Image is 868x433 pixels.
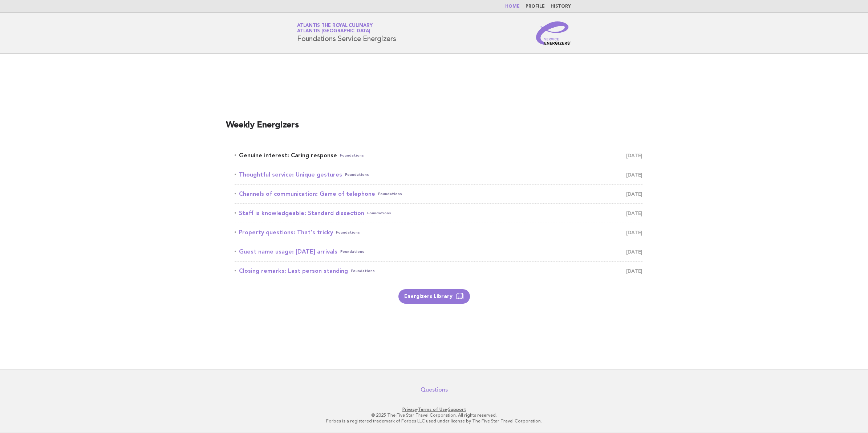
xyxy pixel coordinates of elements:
[226,120,642,137] h2: Weekly Energizers
[421,386,448,393] a: Questions
[626,170,642,180] span: [DATE]
[212,412,656,418] p: © 2025 The Five Star Travel Corporation. All rights reserved.
[340,247,364,257] span: Foundations
[402,407,417,412] a: Privacy
[297,24,396,43] h1: Foundations Service Energizers
[297,23,372,33] a: Atlantis the Royal CulinaryAtlantis [GEOGRAPHIC_DATA]
[398,289,470,304] a: Energizers Library
[626,266,642,276] span: [DATE]
[626,227,642,238] span: [DATE]
[505,4,520,9] a: Home
[235,170,642,180] a: Thoughtful service: Unique gesturesFoundations [DATE]
[340,150,364,161] span: Foundations
[235,150,642,161] a: Genuine interest: Caring responseFoundations [DATE]
[626,150,642,161] span: [DATE]
[336,227,360,238] span: Foundations
[626,247,642,257] span: [DATE]
[235,227,642,238] a: Property questions: That's trickyFoundations [DATE]
[212,406,656,412] p: · ·
[378,189,402,199] span: Foundations
[235,247,642,257] a: Guest name usage: [DATE] arrivalsFoundations [DATE]
[235,189,642,199] a: Channels of communication: Game of telephoneFoundations [DATE]
[448,407,466,412] a: Support
[418,407,447,412] a: Terms of Use
[297,29,370,34] span: Atlantis [GEOGRAPHIC_DATA]
[626,208,642,218] span: [DATE]
[526,4,545,9] a: Profile
[212,418,656,424] p: Forbes is a registered trademark of Forbes LLC used under license by The Five Star Travel Corpora...
[235,266,642,276] a: Closing remarks: Last person standingFoundations [DATE]
[235,208,642,218] a: Staff is knowledgeable: Standard dissectionFoundations [DATE]
[351,266,375,276] span: Foundations
[536,21,571,45] img: Service Energizers
[551,4,571,9] a: History
[626,189,642,199] span: [DATE]
[367,208,391,218] span: Foundations
[345,170,369,180] span: Foundations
